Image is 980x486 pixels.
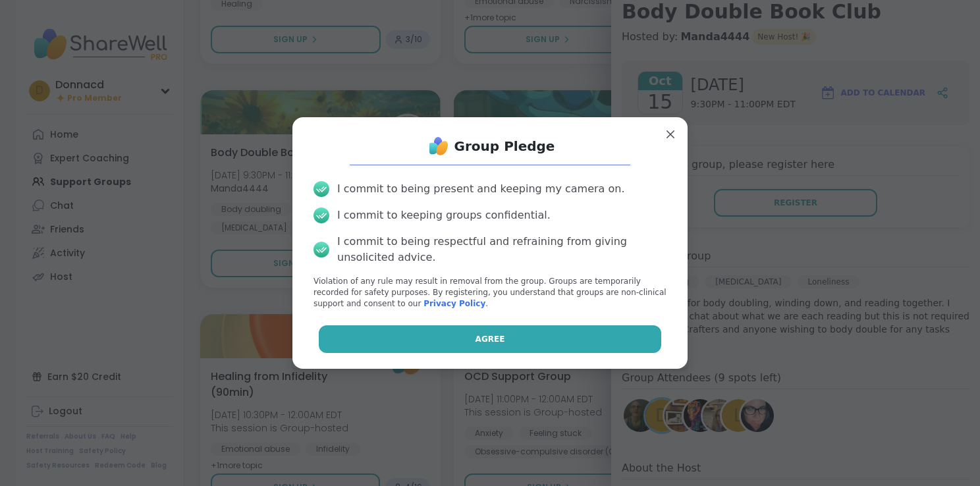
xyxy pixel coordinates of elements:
button: Agree [319,325,662,353]
p: Violation of any rule may result in removal from the group. Groups are temporarily recorded for s... [313,276,667,309]
div: I commit to being respectful and refraining from giving unsolicited advice. [337,234,667,265]
a: Privacy Policy [423,299,485,308]
div: I commit to being present and keeping my camera on. [337,181,624,197]
div: I commit to keeping groups confidential. [337,207,551,223]
img: ShareWell Logo [425,133,452,159]
span: Agree [476,333,505,345]
h1: Group Pledge [454,137,555,155]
